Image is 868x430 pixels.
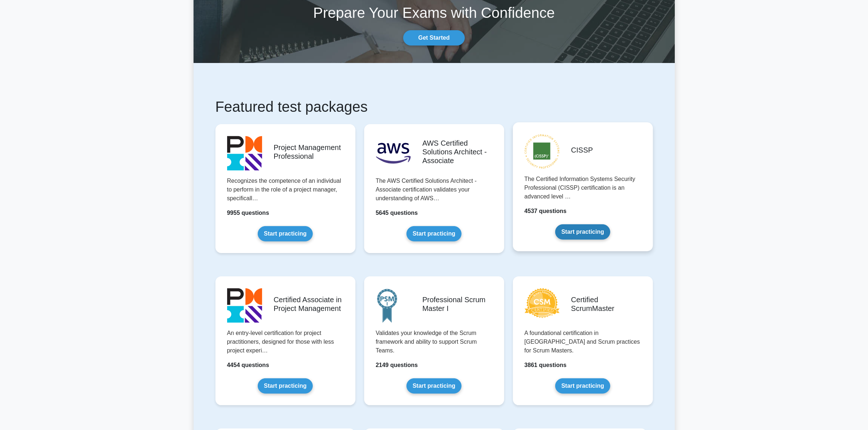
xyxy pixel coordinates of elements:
[258,378,313,394] a: Start practicing
[555,224,610,240] a: Start practicing
[406,226,462,241] a: Start practicing
[403,30,464,46] a: Get Started
[194,4,675,21] h1: Prepare Your Exams with Confidence
[555,378,610,394] a: Start practicing
[258,226,313,241] a: Start practicing
[215,98,653,115] h1: Featured test packages
[406,378,462,394] a: Start practicing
